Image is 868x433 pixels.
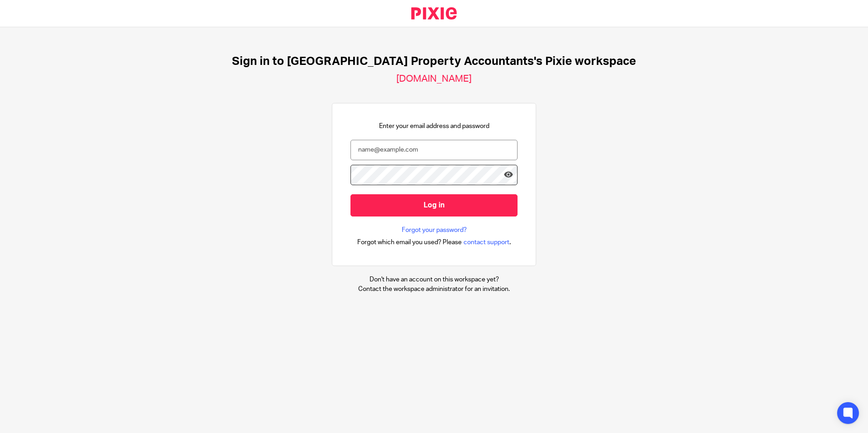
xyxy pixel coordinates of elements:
[357,238,462,247] span: Forgot which email you used? Please
[232,54,636,69] h1: Sign in to [GEOGRAPHIC_DATA] Property Accountants's Pixie workspace
[350,140,518,160] input: name@example.com
[357,237,511,247] div: .
[358,275,510,284] p: Don't have an account on this workspace yet?
[350,194,518,216] input: Log in
[464,238,509,247] span: contact support
[396,73,472,85] h2: [DOMAIN_NAME]
[402,226,467,235] a: Forgot your password?
[379,122,489,131] p: Enter your email address and password
[358,285,510,294] p: Contact the workspace administrator for an invitation.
